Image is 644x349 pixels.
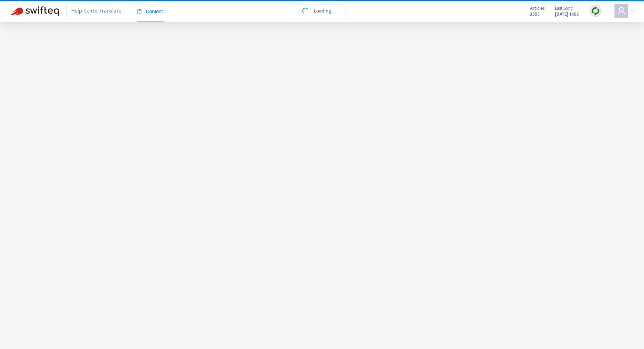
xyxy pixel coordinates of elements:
strong: 3395 [530,10,540,18]
span: book [137,9,142,14]
span: user [617,7,626,15]
span: Articles [530,5,545,12]
span: Last Sync [555,5,573,12]
img: sync.dc5367851b00ba804db3.png [591,7,600,15]
img: Swifteq [10,6,59,16]
span: Help Center Translate [71,5,121,18]
strong: [DATE] 11:03 [555,10,579,18]
span: Content [137,9,163,14]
